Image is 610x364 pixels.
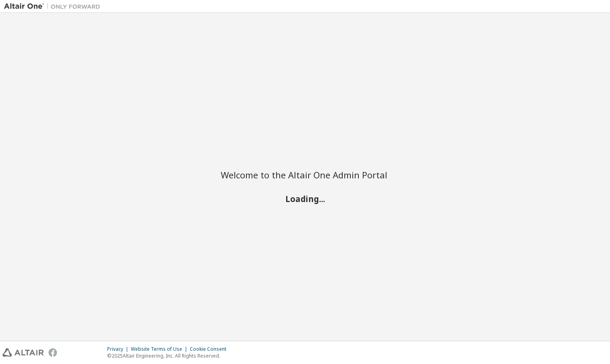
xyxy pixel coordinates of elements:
img: altair_logo.svg [2,348,44,357]
div: Website Terms of Use [131,346,190,352]
p: © 2025 Altair Engineering, Inc. All Rights Reserved. [107,352,231,359]
h2: Welcome to the Altair One Admin Portal [221,169,389,180]
div: Cookie Consent [190,346,231,352]
div: Privacy [107,346,131,352]
img: facebook.svg [49,348,57,357]
img: Altair One [4,2,104,10]
h2: Loading... [221,194,389,204]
